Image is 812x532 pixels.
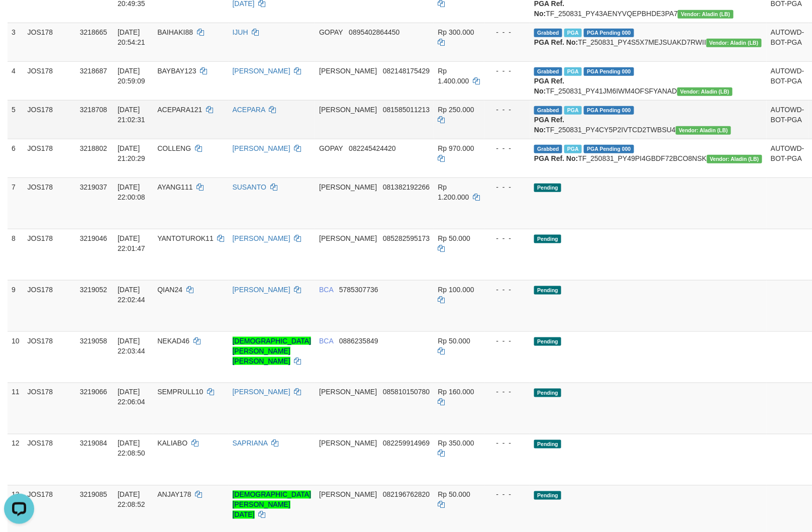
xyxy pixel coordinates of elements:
[24,178,76,229] td: JOS178
[488,27,527,37] div: - - -
[24,383,76,434] td: JOS178
[319,286,333,294] span: BCA
[488,336,527,346] div: - - -
[706,39,762,47] span: Vendor URL: https://dashboard.q2checkout.com/secure
[767,139,808,178] td: AUTOWD-BOT-PGA
[80,67,108,75] span: 3218687
[488,105,527,115] div: - - -
[233,439,268,448] a: SAPRIANA
[157,388,203,396] span: SEMPRULL10
[118,144,145,162] span: [DATE] 21:20:29
[8,178,24,229] td: 7
[438,28,474,36] span: Rp 300.000
[530,139,767,178] td: TF_250831_PY49PI4GBDF72BCO8NSK
[383,491,430,499] span: Copy 082196762820 to clipboard
[233,388,290,396] a: [PERSON_NAME]
[157,286,182,294] span: QIAN24
[233,337,312,365] a: [DEMOGRAPHIC_DATA][PERSON_NAME] [PERSON_NAME]
[233,491,312,519] a: [DEMOGRAPHIC_DATA][PERSON_NAME][DATE]
[534,106,562,115] span: Grabbed
[8,383,24,434] td: 11
[678,10,733,19] span: Vendor URL: https://dashboard.q2checkout.com/secure
[488,490,527,500] div: - - -
[233,106,265,114] a: ACEPARA
[319,491,377,499] span: [PERSON_NAME]
[157,337,189,345] span: NEKAD46
[80,286,108,294] span: 3219052
[349,144,395,152] span: Copy 082245424420 to clipboard
[118,28,145,46] span: [DATE] 20:54:21
[488,182,527,192] div: - - -
[24,100,76,139] td: JOS178
[534,491,561,500] span: Pending
[118,234,145,252] span: [DATE] 22:01:47
[157,439,187,448] span: KALIABO
[4,4,34,34] button: Open LiveChat chat widget
[564,67,582,76] span: Marked by baohafiz
[534,145,562,153] span: Grabbed
[534,389,561,397] span: Pending
[534,67,562,76] span: Grabbed
[118,106,145,124] span: [DATE] 21:02:31
[80,234,108,242] span: 3219046
[24,23,76,61] td: JOS178
[24,280,76,331] td: JOS178
[488,233,527,243] div: - - -
[488,66,527,76] div: - - -
[438,106,474,114] span: Rp 250.000
[157,234,214,242] span: YANTOTUROK11
[707,155,762,163] span: Vendor URL: https://dashboard.q2checkout.com/secure
[118,337,145,355] span: [DATE] 22:03:44
[488,285,527,295] div: - - -
[438,388,474,396] span: Rp 160.000
[157,491,191,499] span: ANJAY178
[233,234,290,242] a: [PERSON_NAME]
[488,143,527,153] div: - - -
[80,491,108,499] span: 3219085
[530,100,767,139] td: TF_250831_PY4CY5P2IVTCD2TWBSU4
[438,144,474,152] span: Rp 970.000
[438,67,469,85] span: Rp 1.400.000
[118,439,145,458] span: [DATE] 22:08:50
[157,144,191,152] span: COLLENG
[349,28,399,36] span: Copy 0895402864450 to clipboard
[319,439,377,448] span: [PERSON_NAME]
[564,29,582,37] span: Marked by baodewi
[8,331,24,383] td: 10
[339,286,378,294] span: Copy 5785307736 to clipboard
[584,29,634,37] span: PGA Pending
[767,23,808,61] td: AUTOWD-BOT-PGA
[8,61,24,100] td: 4
[767,100,808,139] td: AUTOWD-BOT-PGA
[534,337,561,346] span: Pending
[438,337,471,345] span: Rp 50.000
[319,67,377,75] span: [PERSON_NAME]
[118,491,145,509] span: [DATE] 22:08:52
[383,234,430,242] span: Copy 085282595173 to clipboard
[584,145,634,153] span: PGA Pending
[8,23,24,61] td: 3
[24,434,76,485] td: JOS178
[534,440,561,449] span: Pending
[8,229,24,280] td: 8
[383,106,430,114] span: Copy 081585011213 to clipboard
[438,183,469,201] span: Rp 1.200.000
[233,286,290,294] a: [PERSON_NAME]
[767,61,808,100] td: AUTOWD-BOT-PGA
[676,126,731,135] span: Vendor URL: https://dashboard.q2checkout.com/secure
[319,234,377,242] span: [PERSON_NAME]
[488,387,527,397] div: - - -
[8,434,24,485] td: 12
[80,106,108,114] span: 3218708
[534,286,561,295] span: Pending
[534,38,578,46] b: PGA Ref. No:
[584,67,634,76] span: PGA Pending
[233,183,266,191] a: SUSANTO
[438,286,474,294] span: Rp 100.000
[319,337,333,345] span: BCA
[534,154,578,162] b: PGA Ref. No:
[488,438,527,449] div: - - -
[24,139,76,178] td: JOS178
[80,439,108,448] span: 3219084
[8,139,24,178] td: 6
